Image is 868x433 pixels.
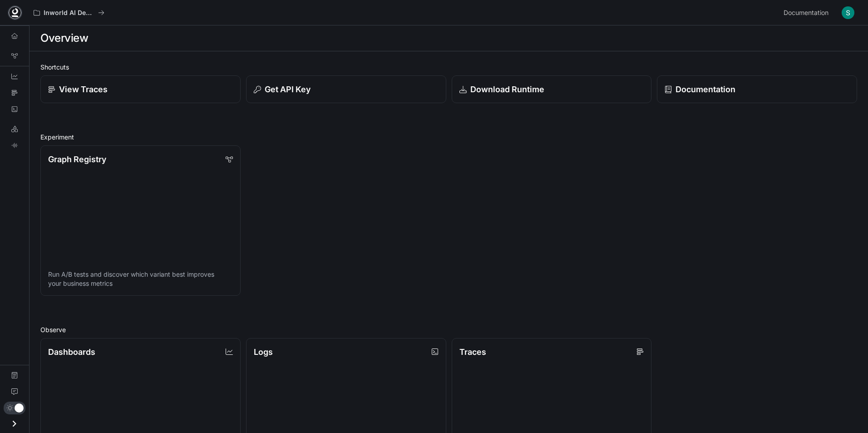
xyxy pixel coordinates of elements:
[784,7,829,19] span: Documentation
[40,75,241,103] a: View Traces
[40,62,857,72] h2: Shortcuts
[780,4,835,22] a: Documentation
[265,83,311,95] p: Get API Key
[839,4,857,22] button: User avatar
[40,325,857,334] h2: Observe
[4,122,25,136] a: LLM Playground
[4,368,25,383] a: Documentation
[4,69,25,84] a: Dashboards
[4,85,25,100] a: Traces
[657,75,857,103] a: Documentation
[59,83,108,95] p: View Traces
[459,346,486,358] p: Traces
[48,346,95,358] p: Dashboards
[4,414,25,433] button: Open drawer
[4,384,25,399] a: Feedback
[246,75,446,103] button: Get API Key
[842,6,854,19] img: User avatar
[4,29,25,43] a: Overview
[44,9,94,17] p: Inworld AI Demos
[470,83,544,95] p: Download Runtime
[254,346,273,358] p: Logs
[48,153,106,165] p: Graph Registry
[30,4,108,22] button: All workspaces
[676,83,735,95] p: Documentation
[4,138,25,153] a: TTS Playground
[48,270,233,288] p: Run A/B tests and discover which variant best improves your business metrics
[40,132,857,142] h2: Experiment
[4,49,25,63] a: Graph Registry
[15,403,24,413] span: Dark mode toggle
[4,102,25,116] a: Logs
[452,75,652,103] a: Download Runtime
[40,145,241,296] a: Graph RegistryRun A/B tests and discover which variant best improves your business metrics
[40,29,88,47] h1: Overview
